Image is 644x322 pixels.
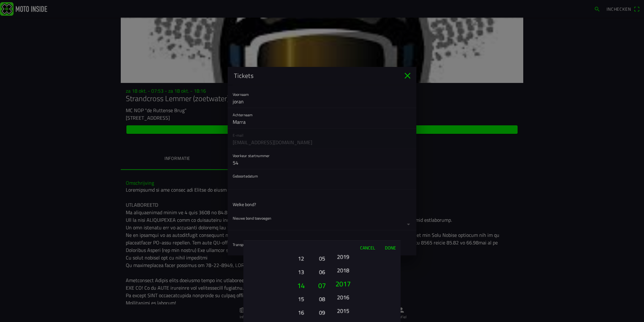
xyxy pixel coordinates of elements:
[355,241,380,254] button: Cancel
[292,266,309,277] button: 13
[317,279,327,292] button: 07
[292,307,309,318] button: 16
[292,253,309,264] button: 12
[292,293,309,304] button: 15
[334,305,352,316] button: 2015
[318,307,326,318] button: 09
[318,293,326,304] button: 08
[334,251,352,262] button: 2019
[318,266,326,277] button: 06
[318,253,326,264] button: 05
[380,241,401,254] button: Done
[290,279,312,292] button: 14
[332,277,354,290] button: 2017
[334,265,352,276] button: 2018
[334,292,352,303] button: 2016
